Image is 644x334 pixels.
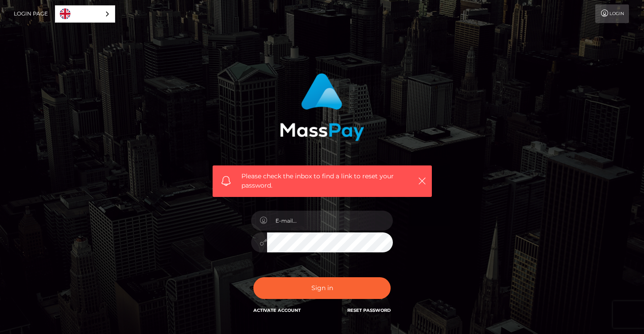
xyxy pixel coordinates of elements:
img: MassPay Login [280,73,364,141]
a: Login [595,4,629,23]
input: E-mail... [267,211,393,231]
aside: Language selected: English [55,5,115,23]
a: English [55,6,115,22]
span: Please check the inbox to find a link to reset your password. [241,172,403,190]
a: Reset Password [347,307,391,313]
a: Activate Account [253,307,301,313]
button: Sign in [253,277,391,299]
a: Login Page [14,4,48,23]
div: Language [55,5,115,23]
